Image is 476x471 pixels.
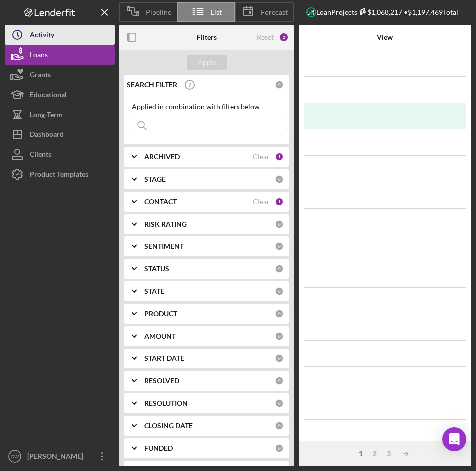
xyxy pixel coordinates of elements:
[275,242,284,251] div: 0
[275,376,284,385] div: 0
[144,287,164,295] b: STATE
[30,65,51,87] div: Grants
[442,427,466,451] div: Open Intercom Messenger
[261,8,288,16] span: Forecast
[275,354,284,363] div: 0
[144,220,187,228] b: RISK RATING
[144,175,166,183] b: STAGE
[144,399,188,407] b: RESOLUTION
[275,421,284,430] div: 0
[275,287,284,296] div: 0
[144,310,177,318] b: PRODUCT
[144,332,176,340] b: AMOUNT
[354,450,368,458] div: 1
[132,103,281,111] div: Applied in combination with filters below
[211,8,222,16] span: List
[307,8,458,16] div: 54 Loan Projects • $1,197,469 Total
[5,446,115,466] button: OW[PERSON_NAME]
[279,32,289,42] div: 2
[25,446,90,469] div: [PERSON_NAME]
[187,55,227,70] button: Apply
[257,33,274,41] div: Reset
[127,81,177,89] b: SEARCH FILTER
[30,25,54,47] div: Activity
[5,65,115,85] button: Grants
[197,33,217,41] b: Filters
[5,164,115,184] button: Product Templates
[275,220,284,229] div: 0
[275,444,284,453] div: 0
[275,152,284,161] div: 1
[315,33,455,41] div: View
[275,175,284,184] div: 0
[275,80,284,89] div: 0
[144,265,169,273] b: STATUS
[368,450,382,458] div: 2
[30,164,88,187] div: Product Templates
[30,45,48,67] div: Loans
[30,105,63,127] div: Long-Term
[5,105,115,124] button: Long-Term
[11,454,19,459] text: OW
[382,450,396,458] div: 3
[144,242,184,250] b: SENTIMENT
[144,377,179,385] b: RESOLVED
[275,332,284,341] div: 0
[5,25,115,45] button: Activity
[5,144,115,164] button: Clients
[5,85,115,105] button: Educational
[30,85,67,107] div: Educational
[5,124,115,144] button: Dashboard
[275,309,284,318] div: 0
[253,198,270,206] div: Clear
[144,354,184,362] b: START DATE
[253,153,270,161] div: Clear
[275,399,284,408] div: 0
[30,144,51,167] div: Clients
[357,8,402,16] div: $1,068,217
[144,422,193,430] b: CLOSING DATE
[144,198,177,206] b: CONTACT
[144,153,180,161] b: ARCHIVED
[275,197,284,206] div: 1
[30,124,64,147] div: Dashboard
[146,8,171,16] span: Pipeline
[198,55,216,70] div: Apply
[5,45,115,65] button: Loans
[144,444,173,452] b: FUNDED
[275,264,284,273] div: 0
